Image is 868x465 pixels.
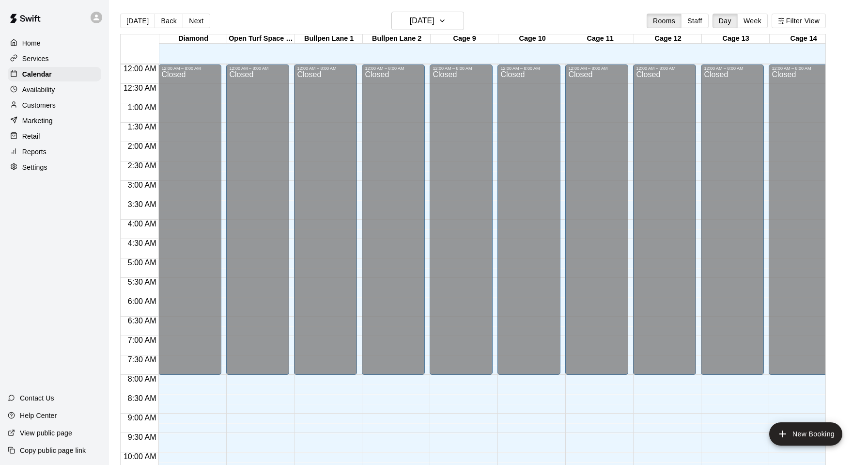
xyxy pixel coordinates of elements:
[125,200,159,208] span: 3:30 AM
[365,71,422,378] div: Closed
[568,71,625,378] div: Closed
[125,414,159,422] span: 9:00 AM
[565,64,628,375] div: 12:00 AM – 8:00 AM: Closed
[433,66,490,71] div: 12:00 AM – 8:00 AM
[433,71,490,378] div: Closed
[20,446,86,455] p: Copy public page link
[121,64,159,73] span: 12:00 AM
[636,71,693,378] div: Closed
[22,131,40,141] p: Retail
[772,14,826,28] button: Filter View
[365,66,422,71] div: 12:00 AM – 8:00 AM
[22,116,53,126] p: Marketing
[22,38,41,48] p: Home
[772,71,829,378] div: Closed
[8,67,101,81] a: Calendar
[8,82,101,97] a: Availability
[183,14,210,28] button: Next
[704,66,761,71] div: 12:00 AM – 8:00 AM
[229,66,286,71] div: 12:00 AM – 8:00 AM
[125,278,159,286] span: 5:30 AM
[8,36,101,50] a: Home
[22,147,46,157] p: Reports
[772,66,829,71] div: 12:00 AM – 8:00 AM
[737,14,768,28] button: Week
[8,129,101,144] a: Retail
[770,34,837,44] div: Cage 14
[125,355,159,364] span: 7:30 AM
[297,66,354,71] div: 12:00 AM – 8:00 AM
[161,71,218,378] div: Closed
[120,14,155,28] button: [DATE]
[125,239,159,247] span: 4:30 AM
[125,220,159,228] span: 4:00 AM
[8,144,101,159] a: Reports
[229,71,286,378] div: Closed
[498,34,566,44] div: Cage 10
[22,69,52,79] p: Calendar
[22,100,56,110] p: Customers
[500,71,558,378] div: Closed
[20,411,57,420] p: Help Center
[125,297,159,305] span: 6:00 AM
[362,64,425,375] div: 12:00 AM – 8:00 AM: Closed
[125,336,159,344] span: 7:00 AM
[704,71,761,378] div: Closed
[497,64,560,375] div: 12:00 AM – 8:00 AM: Closed
[636,66,693,71] div: 12:00 AM – 8:00 AM
[121,84,159,92] span: 12:30 AM
[430,64,493,375] div: 12:00 AM – 8:00 AM: Closed
[634,34,702,44] div: Cage 12
[125,181,159,189] span: 3:00 AM
[431,34,498,44] div: Cage 9
[227,34,295,44] div: Open Turf Space (Cages Above)
[769,64,832,375] div: 12:00 AM – 8:00 AM: Closed
[22,162,47,172] p: Settings
[155,14,183,28] button: Back
[125,123,159,131] span: 1:30 AM
[633,64,696,375] div: 12:00 AM – 8:00 AM: Closed
[568,66,625,71] div: 12:00 AM – 8:00 AM
[297,71,354,378] div: Closed
[8,113,101,128] a: Marketing
[681,14,709,28] button: Staff
[158,64,221,375] div: 12:00 AM – 8:00 AM: Closed
[125,258,159,267] span: 5:00 AM
[125,317,159,325] span: 6:30 AM
[125,433,159,441] span: 9:30 AM
[410,14,434,28] h6: [DATE]
[713,14,738,28] button: Day
[125,161,159,170] span: 2:30 AM
[121,452,159,461] span: 10:00 AM
[125,103,159,112] span: 1:00 AM
[159,34,227,44] div: Diamond
[701,64,764,375] div: 12:00 AM – 8:00 AM: Closed
[8,51,101,66] a: Services
[391,12,464,30] button: [DATE]
[125,375,159,383] span: 8:00 AM
[125,142,159,150] span: 2:00 AM
[566,34,634,44] div: Cage 11
[8,98,101,112] a: Customers
[647,14,682,28] button: Rooms
[22,85,55,95] p: Availability
[20,428,72,438] p: View public page
[295,34,363,44] div: Bullpen Lane 1
[294,64,357,375] div: 12:00 AM – 8:00 AM: Closed
[8,160,101,175] a: Settings
[125,394,159,402] span: 8:30 AM
[769,422,842,446] button: add
[161,66,218,71] div: 12:00 AM – 8:00 AM
[500,66,558,71] div: 12:00 AM – 8:00 AM
[226,64,289,375] div: 12:00 AM – 8:00 AM: Closed
[22,54,49,64] p: Services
